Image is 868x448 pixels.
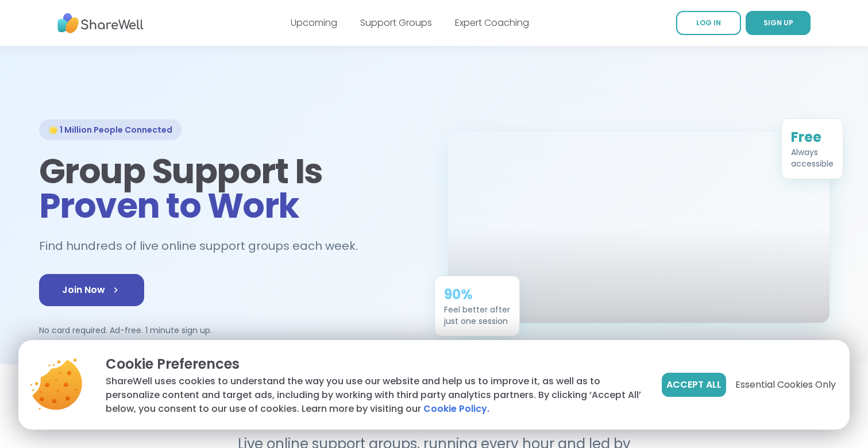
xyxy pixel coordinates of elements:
span: SIGN UP [763,18,793,28]
p: ShareWell uses cookies to understand the way you use our website and help us to improve it, as we... [106,374,643,416]
div: Always accessible [791,146,834,169]
h1: Group Support Is [39,154,421,223]
span: Essential Cookies Only [735,378,836,392]
button: Accept All [662,373,726,397]
a: LOG IN [676,11,741,35]
a: Join Now [39,274,144,306]
h2: Find hundreds of live online support groups each week. [39,237,370,256]
a: SIGN UP [746,11,811,35]
div: Feel better after just one session [444,304,510,327]
div: 90% [444,285,510,304]
p: No card required. Ad-free. 1 minute sign up. [39,325,421,336]
a: Support Groups [360,16,432,29]
a: Expert Coaching [455,16,529,29]
div: Free [791,128,834,146]
img: ShareWell Nav Logo [57,7,144,39]
span: LOG IN [696,18,721,28]
span: Accept All [666,378,722,392]
span: Join Now [62,283,121,297]
div: 🌟 1 Million People Connected [39,119,182,140]
p: Cookie Preferences [106,354,643,374]
span: Proven to Work [39,181,299,230]
a: Upcoming [291,16,337,29]
a: Cookie Policy. [423,402,489,416]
